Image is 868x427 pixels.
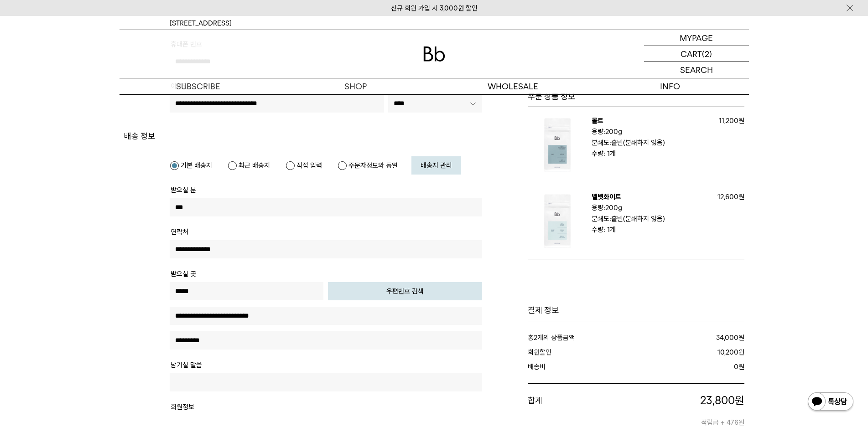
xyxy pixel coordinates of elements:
[171,186,196,194] span: 받으실 분
[681,46,702,62] p: CART
[391,4,478,12] a: 신규 회원 가입 시 3,000원 할인
[592,137,703,148] p: 분쇄도:
[171,401,194,414] th: 회원정보
[528,191,587,251] img: 벨벳화이트
[592,193,621,201] a: 벨벳화이트
[228,161,270,170] label: 최근 배송지
[592,224,708,235] p: 수량: 1개
[734,363,738,371] strong: 0
[170,161,212,170] label: 기본 배송지
[528,347,634,358] dt: 회원할인
[171,228,188,236] span: 연락처
[639,361,744,372] dd: 원
[680,30,713,46] p: MYPAGE
[528,115,587,175] img: 몰트
[702,46,712,62] p: (2)
[605,204,622,212] b: 200g
[592,117,603,125] a: 몰트
[528,361,640,372] dt: 배송비
[716,334,738,342] strong: 34,000
[171,360,202,372] th: 남기실 말씀
[328,282,482,300] button: 우편번호 검색
[124,131,482,142] h4: 배송 정보
[680,62,713,78] p: SEARCH
[528,332,645,343] dt: 총 개의 상품금액
[592,202,703,213] p: 용량:
[120,78,277,94] a: SUBSCRIBE
[807,391,854,413] img: 카카오톡 채널 1:1 채팅 버튼
[421,161,452,170] span: 배송지 관리
[277,78,434,94] a: SHOP
[171,270,196,278] span: 받으실 곳
[645,332,744,343] dd: 원
[644,46,749,62] a: CART (2)
[592,126,703,137] p: 용량:
[605,128,622,136] b: 200g
[634,347,744,358] dd: 원
[708,115,744,126] p: 11,200원
[528,91,744,102] h3: 주문 상품 정보
[592,148,708,159] p: 수량: 1개
[708,191,744,202] p: 12,600원
[286,161,322,170] label: 직접 입력
[592,213,703,224] p: 분쇄도:
[528,305,744,316] h1: 결제 정보
[423,46,445,62] img: 로고
[611,139,665,147] b: 홀빈(분쇄하지 않음)
[434,78,592,94] p: WHOLESALE
[534,334,537,342] strong: 2
[644,30,749,46] a: MYPAGE
[338,161,398,170] label: 주문자정보와 동일
[592,78,749,94] p: INFO
[611,215,665,223] b: 홀빈(분쇄하지 않음)
[717,348,738,356] strong: 10,200
[700,394,735,407] span: 23,800
[411,156,461,175] a: 배송지 관리
[621,393,744,408] p: 원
